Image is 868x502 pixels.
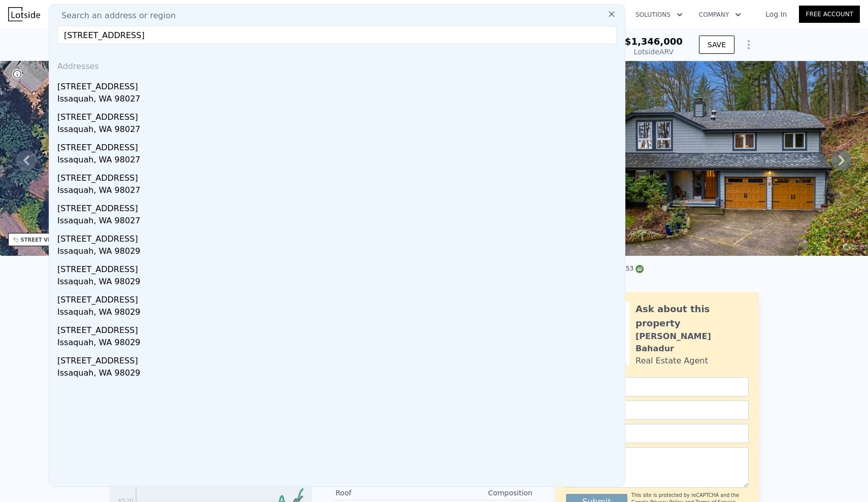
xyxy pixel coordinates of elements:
[799,6,860,23] a: Free Account
[57,259,621,276] div: [STREET_ADDRESS]
[57,198,621,215] div: [STREET_ADDRESS]
[57,306,621,320] div: Issaquah, WA 98029
[636,302,749,330] div: Ask about this property
[53,10,176,22] span: Search an address or region
[627,6,691,24] button: Solutions
[625,36,683,47] span: $1,346,000
[57,154,621,168] div: Issaquah, WA 98027
[636,330,749,355] div: [PERSON_NAME] Bahadur
[753,9,799,19] a: Log In
[636,355,708,367] div: Real Estate Agent
[53,52,621,77] div: Addresses
[636,265,644,273] img: NWMLS Logo
[57,367,621,381] div: Issaquah, WA 98029
[57,229,621,245] div: [STREET_ADDRESS]
[625,47,683,57] div: Lotside ARV
[57,93,621,107] div: Issaquah, WA 98027
[57,77,621,93] div: [STREET_ADDRESS]
[57,276,621,290] div: Issaquah, WA 98029
[691,6,749,24] button: Company
[566,424,749,443] input: Phone
[57,26,617,44] input: Enter an address, city, region, neighborhood or zip code
[57,290,621,306] div: [STREET_ADDRESS]
[434,488,532,498] div: Composition
[336,488,434,498] div: Roof
[57,351,621,367] div: [STREET_ADDRESS]
[8,7,40,21] img: Lotside
[57,245,621,259] div: Issaquah, WA 98029
[57,123,621,138] div: Issaquah, WA 98027
[699,36,735,54] button: SAVE
[21,236,59,244] div: STREET VIEW
[57,168,621,184] div: [STREET_ADDRESS]
[57,107,621,123] div: [STREET_ADDRESS]
[118,481,133,488] tspan: $596
[57,184,621,198] div: Issaquah, WA 98027
[57,337,621,351] div: Issaquah, WA 98029
[566,377,749,396] input: Name
[57,320,621,337] div: [STREET_ADDRESS]
[57,138,621,154] div: [STREET_ADDRESS]
[739,35,759,55] button: Show Options
[566,400,749,420] input: Email
[57,215,621,229] div: Issaquah, WA 98027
